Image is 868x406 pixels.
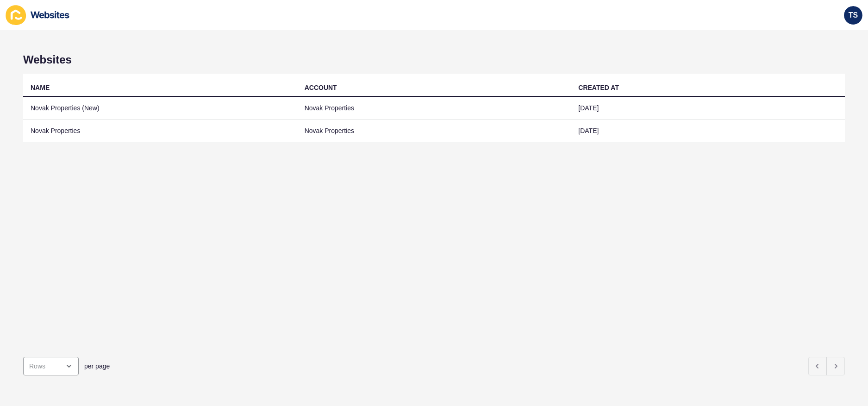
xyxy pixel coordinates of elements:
td: Novak Properties [297,120,571,142]
td: [DATE] [571,120,845,142]
span: TS [849,11,858,20]
td: Novak Properties (New) [23,97,297,120]
div: open menu [23,357,79,375]
td: Novak Properties [297,97,571,120]
div: NAME [31,83,50,92]
div: CREATED AT [578,83,619,92]
div: ACCOUNT [305,83,337,92]
h1: Websites [23,53,845,66]
td: Novak Properties [23,120,297,142]
span: per page [84,362,110,371]
td: [DATE] [571,97,845,120]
